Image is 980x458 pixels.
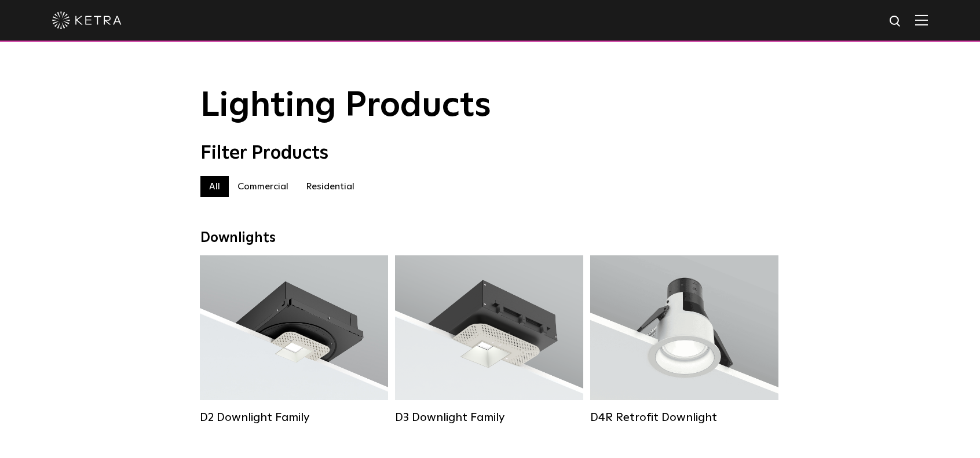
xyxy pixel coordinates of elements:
label: All [200,176,229,197]
img: search icon [888,14,903,29]
label: Commercial [229,176,297,197]
a: D4R Retrofit Downlight Lumen Output:800Colors:White / BlackBeam Angles:15° / 25° / 40° / 60°Watta... [590,255,778,424]
div: Downlights [200,230,780,247]
div: D2 Downlight Family [200,411,388,424]
img: Hamburger%20Nav.svg [915,14,928,25]
a: D2 Downlight Family Lumen Output:1200Colors:White / Black / Gloss Black / Silver / Bronze / Silve... [200,255,388,424]
div: Filter Products [200,142,780,164]
div: D4R Retrofit Downlight [590,411,778,424]
span: Lighting Products [200,89,491,123]
div: D3 Downlight Family [395,411,583,424]
a: D3 Downlight Family Lumen Output:700 / 900 / 1100Colors:White / Black / Silver / Bronze / Paintab... [395,255,583,424]
img: ketra-logo-2019-white [52,12,122,29]
label: Residential [297,176,363,197]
